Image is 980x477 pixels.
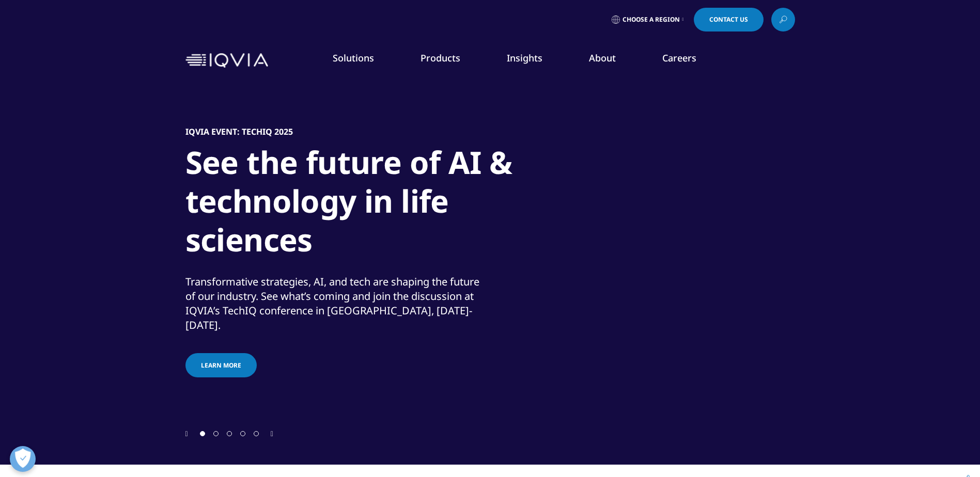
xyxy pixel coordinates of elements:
a: Solutions [333,52,374,64]
span: Contact Us [709,17,748,23]
a: Learn more [185,353,257,377]
button: Otwórz Preferencje [10,446,36,472]
span: Choose a Region [623,15,680,24]
nav: Primary [272,36,795,85]
span: Go to slide 4 [240,431,245,436]
span: Learn more [201,361,241,370]
span: Go to slide 1 [200,431,205,436]
img: IQVIA Healthcare Information Technology and Pharma Clinical Research Company [185,53,268,68]
a: Products [421,52,460,64]
a: Insights [507,52,542,64]
a: Careers [662,52,696,64]
div: Previous slide [185,428,188,438]
h1: See the future of AI & technology in life sciences​ [185,143,573,265]
a: Contact Us [694,8,764,31]
div: 1 / 5 [185,77,795,428]
div: Transformative strategies, AI, and tech are shaping the future of our industry. See what’s coming... [185,275,488,332]
a: About [589,52,616,64]
span: Go to slide 3 [227,431,232,436]
div: Next slide [271,428,273,438]
span: Go to slide 2 [213,431,219,436]
h5: IQVIA Event: TechIQ 2025​ [185,126,293,137]
span: Go to slide 5 [254,431,259,436]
